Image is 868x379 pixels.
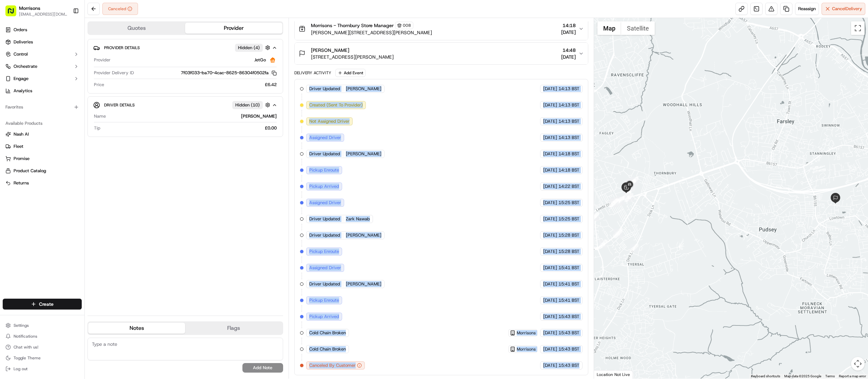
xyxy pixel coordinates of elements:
[88,323,185,334] button: Notes
[88,23,185,34] button: Quotes
[67,115,82,120] span: Pylon
[19,12,67,17] button: [EMAIL_ADDRESS][DOMAIN_NAME]
[94,82,104,88] span: Price
[39,301,54,307] span: Create
[14,88,32,94] span: Analytics
[7,65,19,77] img: 1736555255976-a54dd68f-1ca7-489b-9aae-adbdc363a1c4
[627,179,635,188] div: 16
[309,346,346,352] span: Cold Chain Broken
[543,118,557,124] span: [DATE]
[558,167,579,173] span: 14:18 BST
[265,82,277,88] span: £6.42
[751,374,780,379] button: Keyboard shortcuts
[14,63,37,69] span: Orchestrate
[616,196,625,205] div: 25
[543,248,557,255] span: [DATE]
[346,281,381,287] span: [PERSON_NAME]
[235,102,260,108] span: Hidden ( 10 )
[561,47,576,54] span: 14:48
[558,346,579,352] span: 15:43 BST
[3,49,82,60] button: Control
[93,99,277,111] button: Driver DetailsHidden (10)
[4,96,55,108] a: 📗Knowledge Base
[3,178,82,188] button: Returns
[309,86,340,92] span: Driver Updated
[102,3,138,15] button: Canceled
[543,330,557,336] span: [DATE]
[55,96,112,108] a: 💻API Documentation
[543,232,557,238] span: [DATE]
[14,168,46,174] span: Product Catalog
[103,125,277,131] div: £0.00
[309,314,339,320] span: Pickup Arrived
[543,200,557,206] span: [DATE]
[14,143,23,149] span: Fleet
[254,57,266,63] span: JetGo
[3,364,82,374] button: Log out
[5,131,79,137] a: Nash AI
[14,180,29,186] span: Returns
[543,281,557,287] span: [DATE]
[309,297,339,303] span: Pickup Enroute
[558,265,579,271] span: 15:41 BST
[309,151,340,157] span: Driver Updated
[346,151,381,157] span: [PERSON_NAME]
[558,314,579,320] span: 15:43 BST
[309,265,341,271] span: Assigned Driver
[14,27,27,33] span: Orders
[543,314,557,320] span: [DATE]
[5,168,79,174] a: Product Catalog
[614,230,623,238] div: 31
[839,374,866,378] a: Report a map error
[561,22,576,29] span: 14:18
[7,99,12,105] div: 📗
[3,61,82,72] button: Orchestrate
[596,370,618,379] img: Google
[309,362,356,368] span: Canceled By Customer
[94,125,100,131] span: Tip
[543,265,557,271] span: [DATE]
[14,355,41,361] span: Toggle Theme
[238,45,260,51] span: Hidden ( 4 )
[558,232,579,238] span: 15:28 BST
[630,177,638,186] div: 34
[48,115,82,120] a: Powered byPylon
[311,54,394,60] span: [STREET_ADDRESS][PERSON_NAME]
[630,244,638,253] div: 1
[346,86,381,92] span: [PERSON_NAME]
[3,102,82,113] div: Favorites
[235,43,272,52] button: Hidden (4)
[294,70,331,76] div: Delivery Activity
[543,183,557,189] span: [DATE]
[558,281,579,287] span: 15:41 BST
[614,197,623,206] div: 26
[5,156,79,162] a: Promise
[309,216,340,222] span: Driver Updated
[23,72,86,77] div: We're available if you need us!
[93,42,277,53] button: Provider DetailsHidden (4)
[825,374,835,378] a: Terms (opens in new tab)
[558,151,579,157] span: 14:18 BST
[558,200,579,206] span: 15:25 BST
[14,323,29,328] span: Settings
[596,370,618,379] a: Open this area in Google Maps (opens a new window)
[3,118,82,129] div: Available Products
[3,3,70,19] button: Morrisons[EMAIL_ADDRESS][DOMAIN_NAME]
[64,99,109,105] span: API Documentation
[14,39,33,45] span: Deliveries
[14,344,38,350] span: Chat with us!
[19,5,40,12] button: Morrisons
[3,332,82,341] button: Notifications
[23,65,111,72] div: Start new chat
[510,346,536,352] button: Morrisons
[3,353,82,363] button: Toggle Theme
[5,143,79,149] a: Fleet
[346,216,370,222] span: Zark Nawab
[335,69,366,77] button: Add Event
[597,21,621,35] button: Show street map
[851,357,865,371] button: Map camera controls
[309,135,341,141] span: Assigned Driver
[558,86,579,92] span: 14:13 BST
